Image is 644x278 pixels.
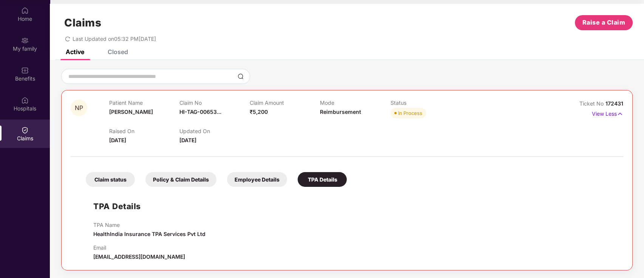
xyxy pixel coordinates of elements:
[320,99,390,106] p: Mode
[109,128,179,134] p: Raised On
[179,137,196,143] span: [DATE]
[93,200,141,213] h1: TPA Details
[298,172,347,187] div: TPA Details
[75,105,83,111] span: NP
[21,96,29,104] img: svg+xml;base64,PHN2ZyBpZD0iSG9zcGl0YWxzIiB4bWxucz0iaHR0cDovL3d3dy53My5vcmcvMjAwMC9zdmciIHdpZHRoPS...
[592,108,623,118] p: View Less
[65,36,70,42] span: redo
[398,109,422,117] div: In Process
[179,109,221,115] span: HI-TAG-00653...
[250,99,320,106] p: Claim Amount
[93,222,205,228] p: TPA Name
[21,67,29,74] img: svg+xml;base64,PHN2ZyBpZD0iQmVuZWZpdHMiIHhtbG5zPSJodHRwOi8vd3d3LnczLm9yZy8yMDAwL3N2ZyIgd2lkdGg9Ij...
[250,109,268,115] span: ₹5,200
[179,128,250,134] p: Updated On
[109,137,126,143] span: [DATE]
[109,109,153,115] span: [PERSON_NAME]
[21,37,29,44] img: svg+xml;base64,PHN2ZyB3aWR0aD0iMjAiIGhlaWdodD0iMjAiIHZpZXdCb3g9IjAgMCAyMCAyMCIgZmlsbD0ibm9uZSIgeG...
[320,109,361,115] span: Reimbursement
[93,231,205,237] span: HealthIndia Insurance TPA Services Pvt Ltd
[66,48,84,56] div: Active
[605,100,623,107] span: 172431
[21,126,29,134] img: svg+xml;base64,PHN2ZyBpZD0iQ2xhaW0iIHhtbG5zPSJodHRwOi8vd3d3LnczLm9yZy8yMDAwL3N2ZyIgd2lkdGg9IjIwIi...
[73,36,156,42] span: Last Updated on 05:32 PM[DATE]
[227,172,287,187] div: Employee Details
[617,110,623,118] img: svg+xml;base64,PHN2ZyB4bWxucz0iaHR0cDovL3d3dy53My5vcmcvMjAwMC9zdmciIHdpZHRoPSIxNyIgaGVpZ2h0PSIxNy...
[238,73,244,79] img: svg+xml;base64,PHN2ZyBpZD0iU2VhcmNoLTMyeDMyIiB4bWxucz0iaHR0cDovL3d3dy53My5vcmcvMjAwMC9zdmciIHdpZH...
[21,7,29,14] img: svg+xml;base64,PHN2ZyBpZD0iSG9tZSIgeG1sbnM9Imh0dHA6Ly93d3cudzMub3JnLzIwMDAvc3ZnIiB3aWR0aD0iMjAiIG...
[86,172,135,187] div: Claim status
[582,18,625,27] span: Raise a Claim
[93,244,185,251] p: Email
[391,99,461,106] p: Status
[64,16,101,29] h1: Claims
[108,48,128,56] div: Closed
[93,253,185,260] span: [EMAIL_ADDRESS][DOMAIN_NAME]
[145,172,216,187] div: Policy & Claim Details
[179,99,250,106] p: Claim No
[109,99,179,106] p: Patient Name
[575,15,633,30] button: Raise a Claim
[579,100,605,107] span: Ticket No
